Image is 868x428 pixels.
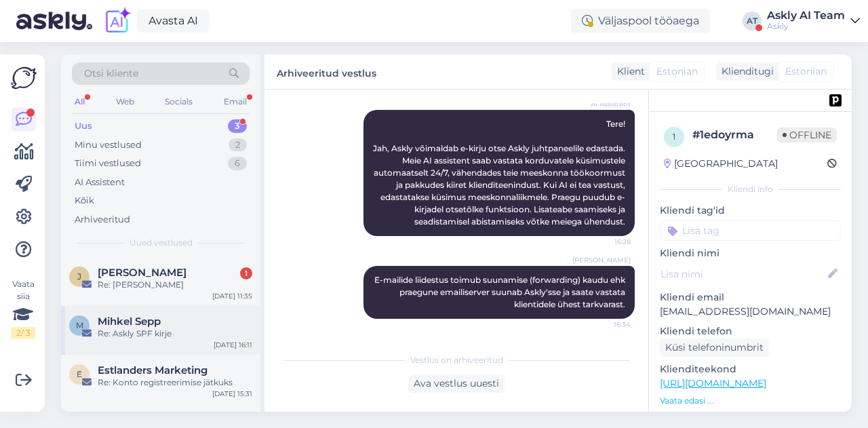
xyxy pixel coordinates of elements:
span: Offline [777,128,837,142]
span: 16:28 [580,237,631,247]
span: Otsi kliente [84,66,138,81]
img: pd [829,94,842,106]
p: Klienditeekond [660,362,841,376]
div: Email [221,93,250,111]
span: Estonian [785,64,827,79]
a: Askly AI TeamAskly [767,10,860,32]
div: Väljaspool tööaega [571,9,710,33]
div: Kõik [75,194,94,208]
div: Minu vestlused [75,138,142,152]
div: Socials [162,93,195,111]
div: Kliendi info [660,183,841,195]
p: Vaata edasi ... [660,395,841,407]
div: Re: Konto registreerimise jätkuks [98,376,252,389]
div: [GEOGRAPHIC_DATA] [664,157,778,171]
input: Lisa tag [660,220,841,241]
div: AI Assistent [75,176,125,189]
span: Vestlus on arhiveeritud [410,354,503,366]
span: Tere! Jah, Askly võimaldab e-kirju otse Askly juhtpaneelile edastada. Meie AI assistent saab vast... [373,119,627,227]
span: 1 [673,132,675,142]
div: Küsi telefoninumbrit [660,338,769,357]
img: explore-ai [103,7,132,35]
div: Tiimi vestlused [75,157,141,170]
span: [PERSON_NAME] [572,255,631,265]
div: 2 [229,138,247,152]
div: Re: Askly SPF kirje [98,328,252,340]
div: Web [113,93,137,111]
p: Kliendi nimi [660,246,841,260]
input: Lisa nimi [660,267,825,281]
div: [DATE] 11:35 [212,291,252,301]
span: J [77,271,81,281]
span: Estonian [656,64,698,79]
p: [EMAIL_ADDRESS][DOMAIN_NAME] [660,305,841,319]
p: Kliendi telefon [660,324,841,338]
img: Askly Logo [11,65,37,91]
div: Askly [767,21,845,32]
span: E [77,369,82,379]
span: M [76,320,83,330]
div: AT [743,12,762,31]
div: Askly AI Team [767,10,845,21]
div: Arhiveeritud [75,213,130,227]
span: Uued vestlused [130,237,193,249]
div: Klienditugi [716,64,774,79]
div: Vaata siia [11,278,35,339]
div: [DATE] 16:11 [214,340,252,350]
div: 3 [228,119,247,133]
a: Avasta AI [137,9,210,33]
div: 2 / 3 [11,327,35,339]
div: # 1edoyrma [692,127,777,143]
span: Jaanika Õunpuu [98,267,186,279]
div: 1 [240,267,252,279]
span: AI Assistent [580,99,631,109]
div: Re: [PERSON_NAME] [98,279,252,291]
div: Uus [75,119,92,133]
span: Mihkel Sepp [98,315,161,328]
div: Ava vestlus uuesti [408,374,505,393]
div: All [72,93,87,111]
span: 16:34 [580,319,631,330]
span: E-mailide liidestus toimub suunamise (forwarding) kaudu ehk praegune emailiserver suunab Askly'ss... [374,275,627,309]
p: Kliendi email [660,290,841,305]
div: [DATE] 15:31 [212,389,252,399]
a: [URL][DOMAIN_NAME] [660,377,766,389]
span: Estlanders Marketing [98,364,208,376]
p: Kliendi tag'id [660,203,841,218]
div: 6 [228,157,247,170]
div: Klient [612,64,645,79]
label: Arhiveeritud vestlus [277,62,376,81]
